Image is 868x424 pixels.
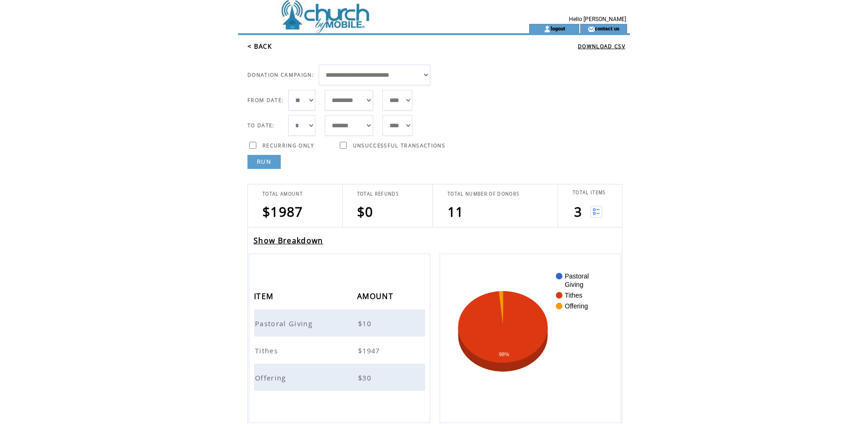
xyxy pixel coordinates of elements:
span: TOTAL NUMBER OF DONORS [448,191,519,197]
span: Offering [255,373,289,382]
span: $30 [358,373,374,382]
span: Tithes [255,346,280,355]
img: contact_us_icon.gif [588,25,595,33]
span: TOTAL ITEMS [573,190,606,196]
span: FROM DATE: [247,97,284,103]
span: Hello [PERSON_NAME] [569,16,626,22]
a: contact us [595,25,620,31]
span: $10 [358,319,374,328]
text: Tithes [565,292,583,299]
svg: A chart. [454,268,606,409]
a: logout [551,25,565,31]
a: Show Breakdown [254,235,323,246]
span: TOTAL REFUNDS [357,191,399,197]
span: $0 [357,203,374,220]
span: DONATION CAMPAIGN: [247,72,314,78]
img: account_icon.gif [544,25,551,33]
span: TO DATE: [247,122,275,129]
a: ITEM [254,293,276,299]
span: $1987 [262,203,303,220]
text: Offering [565,302,588,310]
a: RUN [247,155,281,169]
span: ITEM [254,289,276,306]
span: AMOUNT [357,289,396,306]
a: Tithes [255,345,280,354]
text: 98% [499,351,509,357]
span: UNSUCCESSFUL TRANSACTIONS [353,142,445,149]
span: 3 [574,203,582,220]
span: Pastoral Giving [255,319,315,328]
img: View list [591,206,602,218]
a: < BACK [247,42,272,51]
span: RECURRING ONLY [262,142,314,149]
text: Pastoral [565,272,589,280]
span: $1947 [358,346,382,355]
text: Giving [565,281,584,288]
span: 11 [448,203,464,220]
a: AMOUNT [357,293,396,299]
a: DOWNLOAD CSV [578,43,625,50]
span: TOTAL AMOUNT [262,191,303,197]
a: Offering [255,373,289,381]
a: Pastoral Giving [255,318,315,327]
